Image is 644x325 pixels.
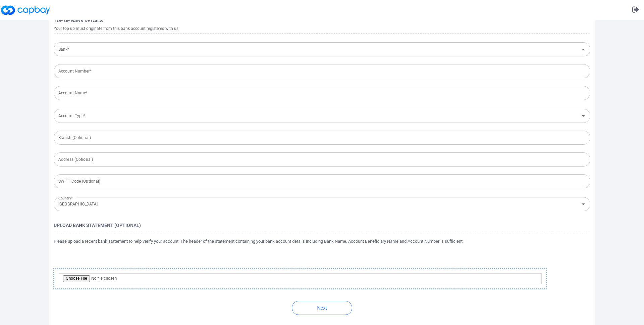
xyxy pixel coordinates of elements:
h5: Your top up must originate from this bank account registered with us. [54,26,590,32]
h4: Top Up Bank Details [54,16,590,25]
label: Country* [58,194,73,202]
span: Please upload a recent bank statement to help verify your account. The header of the statement co... [54,238,464,245]
h4: Upload Bank Statement (Optional) [54,221,590,229]
button: Open [579,111,588,121]
button: Open [579,45,588,54]
button: Open [579,199,588,209]
button: Next [292,301,352,315]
